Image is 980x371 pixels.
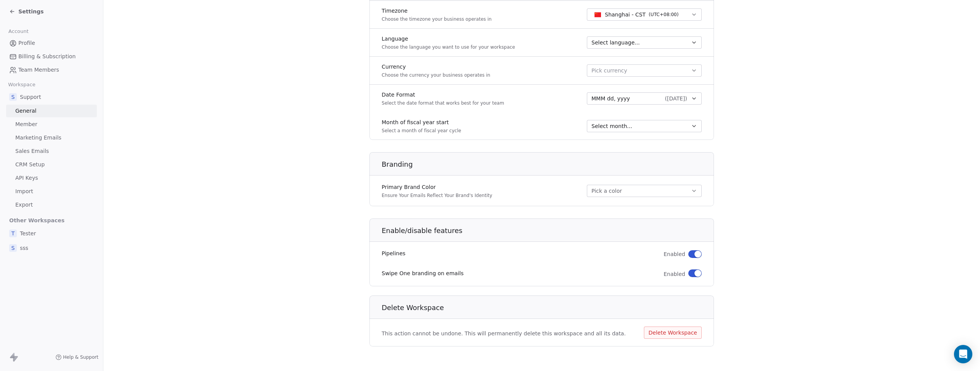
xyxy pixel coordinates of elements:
span: Workspace [5,79,39,90]
span: Import [15,187,33,195]
a: Marketing Emails [6,131,97,144]
p: Choose the currency your business operates in [382,72,490,78]
span: This action cannot be undone. This will permanently delete this workspace and all its data. [382,330,626,337]
a: Profile [6,37,97,49]
span: Help & Support [63,354,98,360]
label: Timezone [382,7,492,15]
span: S [9,93,17,101]
span: CRM Setup [15,161,45,169]
a: Team Members [6,64,97,76]
a: API Keys [6,172,97,184]
a: General [6,105,97,117]
label: Language [382,35,515,43]
span: Billing & Subscription [18,53,76,61]
button: Delete Workspace [644,327,702,339]
span: Export [15,201,33,209]
span: Account [5,26,32,37]
button: Pick currency [587,64,702,77]
span: Profile [18,39,35,47]
span: Member [15,120,38,128]
span: Team Members [18,66,59,74]
button: Pick a color [587,185,702,197]
a: Export [6,199,97,211]
span: Pick currency [591,67,627,75]
a: Sales Emails [6,145,97,158]
p: Select a month of fiscal year cycle [382,128,461,134]
a: Import [6,185,97,198]
span: ( UTC+08:00 ) [649,11,679,18]
a: Member [6,118,97,131]
h1: Enable/disable features [382,226,714,235]
span: Select language... [591,39,640,46]
span: T [9,230,17,237]
span: sss [20,244,28,252]
button: Shanghai - CST(UTC+08:00) [587,8,702,21]
label: Month of fiscal year start [382,118,461,126]
span: General [15,107,36,115]
span: ( [DATE] ) [665,95,687,102]
p: Select the date format that works best for your team [382,100,504,106]
label: Currency [382,63,490,71]
span: MMM dd, yyyy [591,95,630,102]
p: Choose the timezone your business operates in [382,16,492,22]
label: Primary Brand Color [382,183,492,191]
h1: Delete Workspace [382,303,714,312]
a: CRM Setup [6,158,97,171]
a: Settings [9,8,44,15]
label: Date Format [382,91,504,98]
span: Enabled [663,270,685,278]
span: Marketing Emails [15,134,61,142]
span: Shanghai - CST [605,11,646,18]
div: Open Intercom Messenger [954,345,972,363]
span: Select month... [591,122,632,130]
span: Enabled [663,250,685,258]
span: Tester [20,230,36,237]
a: Help & Support [56,354,98,360]
span: Settings [18,8,44,15]
h1: Branding [382,160,714,169]
span: Support [20,93,41,101]
a: Billing & Subscription [6,50,97,63]
p: Ensure Your Emails Reflect Your Brand's Identity [382,192,492,199]
label: Swipe One branding on emails [382,269,464,277]
p: Choose the language you want to use for your workspace [382,44,515,50]
span: s [9,244,17,252]
span: Other Workspaces [6,214,68,227]
label: Pipelines [382,250,405,257]
span: Sales Emails [15,147,49,155]
span: API Keys [15,174,38,182]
